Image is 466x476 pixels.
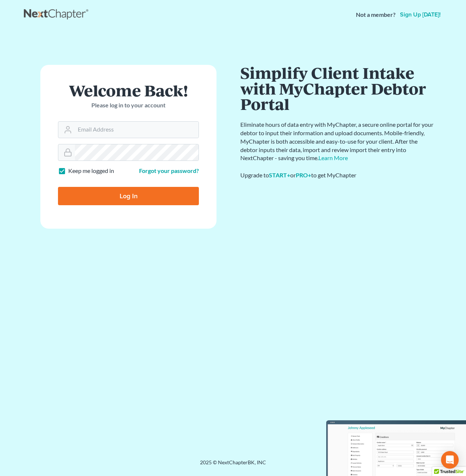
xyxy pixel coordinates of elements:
[441,451,459,469] div: Open Intercom Messenger
[58,82,199,98] h1: Welcome Back!
[398,12,442,18] a: Sign up [DATE]!
[58,187,199,205] input: Log In
[356,11,396,19] strong: Not a member?
[68,167,114,175] label: Keep me logged in
[58,101,199,110] p: Please log in to your account
[240,171,435,180] div: Upgrade to or to get MyChapter
[318,154,348,161] a: Learn More
[240,121,435,162] p: Eliminate hours of data entry with MyChapter, a secure online portal for your debtor to input the...
[139,167,199,174] a: Forgot your password?
[24,459,442,472] div: 2025 © NextChapterBK, INC
[296,171,311,178] a: PRO+
[240,65,435,112] h1: Simplify Client Intake with MyChapter Debtor Portal
[269,171,290,178] a: START+
[75,122,199,138] input: Email Address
